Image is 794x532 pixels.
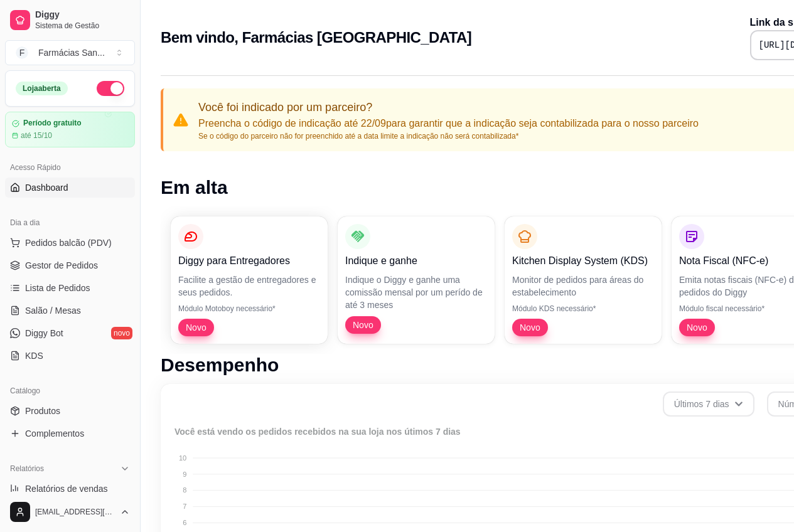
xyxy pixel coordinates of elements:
[25,405,60,417] span: Produtos
[663,391,754,417] button: Últimos 7 dias
[183,503,186,510] tspan: 7
[25,304,81,317] span: Salão / Mesas
[179,454,186,462] tspan: 10
[181,321,212,334] span: Novo
[178,304,320,314] p: Módulo Motoboy necessário*
[512,274,654,299] p: Monitor de pedidos para áreas do estabelecimento
[345,274,487,311] p: Indique o Diggy e ganhe uma comissão mensal por um perído de até 3 meses
[5,178,135,198] a: Dashboard
[171,216,328,344] button: Diggy para EntregadoresFacilite a gestão de entregadores e seus pedidos.Módulo Motoboy necessário...
[183,486,186,494] tspan: 8
[5,423,135,444] a: Complementos
[35,507,115,517] span: [EMAIL_ADDRESS][DOMAIN_NAME]
[5,5,135,35] a: DiggySistema de Gestão
[5,401,135,421] a: Produtos
[5,323,135,343] a: Diggy Botnovo
[21,130,52,141] article: até 15/10
[178,253,320,269] p: Diggy para Entregadores
[174,427,461,437] text: Você está vendo os pedidos recebidos na sua loja nos útimos 7 dias
[35,21,130,31] span: Sistema de Gestão
[515,321,545,334] span: Novo
[97,81,124,96] button: Alterar Status
[183,471,186,478] tspan: 9
[5,479,135,499] a: Relatórios de vendas
[25,237,112,249] span: Pedidos balcão (PDV)
[25,259,98,272] span: Gestor de Pedidos
[348,319,378,331] span: Novo
[5,157,135,178] div: Acesso Rápido
[16,82,68,95] div: Loja aberta
[198,131,699,141] p: Se o código do parceiro não for preenchido até a data limite a indicação não será contabilizada*
[25,282,90,294] span: Lista de Pedidos
[345,253,487,269] p: Indique e ganhe
[35,9,130,21] span: Diggy
[25,181,68,194] span: Dashboard
[25,327,63,339] span: Diggy Bot
[5,213,135,233] div: Dia a dia
[512,253,654,269] p: Kitchen Display System (KDS)
[505,216,662,344] button: Kitchen Display System (KDS)Monitor de pedidos para áreas do estabelecimentoMódulo KDS necessário...
[5,233,135,253] button: Pedidos balcão (PDV)
[5,346,135,366] a: KDS
[25,427,84,440] span: Complementos
[338,216,495,344] button: Indique e ganheIndique o Diggy e ganhe uma comissão mensal por um perído de até 3 mesesNovo
[161,28,471,48] h2: Bem vindo, Farmácias [GEOGRAPHIC_DATA]
[23,119,82,128] article: Período gratuito
[5,112,135,147] a: Período gratuitoaté 15/10
[5,40,135,65] button: Select a team
[183,519,186,526] tspan: 6
[5,278,135,298] a: Lista de Pedidos
[25,482,108,495] span: Relatórios de vendas
[38,46,105,59] div: Farmácias San ...
[198,98,699,116] p: Você foi indicado por um parceiro?
[16,46,28,59] span: F
[5,497,135,527] button: [EMAIL_ADDRESS][DOMAIN_NAME]
[25,349,43,362] span: KDS
[10,464,44,474] span: Relatórios
[178,274,320,299] p: Facilite a gestão de entregadores e seus pedidos.
[512,304,654,314] p: Módulo KDS necessário*
[682,321,712,334] span: Novo
[198,116,699,131] p: Preencha o código de indicação até 22/09 para garantir que a indicação seja contabilizada para o ...
[5,381,135,401] div: Catálogo
[5,301,135,321] a: Salão / Mesas
[5,255,135,275] a: Gestor de Pedidos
